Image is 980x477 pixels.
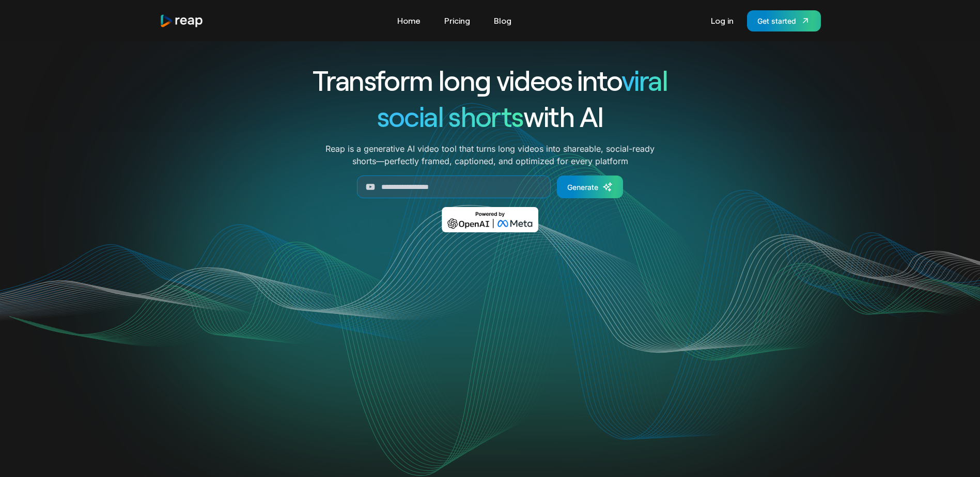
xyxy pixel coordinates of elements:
[275,176,705,198] form: Generate Form
[275,98,705,134] h1: with AI
[160,14,204,28] a: home
[275,62,705,98] h1: Transform long videos into
[557,176,623,198] a: Generate
[392,12,426,29] a: Home
[747,10,821,31] a: Get started
[757,15,796,26] div: Get started
[325,142,655,167] p: Reap is a generative AI video tool that turns long videos into shareable, social-ready shorts—per...
[377,99,523,133] span: social shorts
[567,182,598,193] div: Generate
[621,63,667,97] span: viral
[439,12,475,29] a: Pricing
[489,12,517,29] a: Blog
[706,12,739,29] a: Log in
[282,247,698,455] video: Your browser does not support the video tag.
